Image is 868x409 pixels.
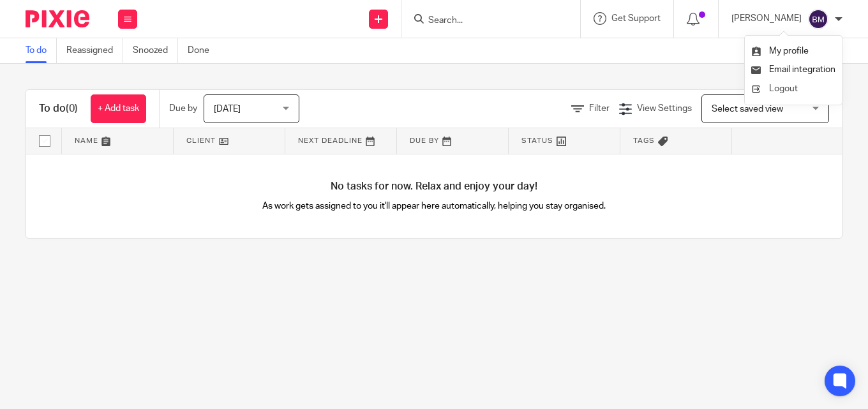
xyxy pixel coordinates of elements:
[751,80,835,98] a: Logout
[26,180,842,193] h4: No tasks for now. Relax and enjoy your day!
[39,102,78,115] h1: To do
[589,104,610,113] span: Filter
[769,84,798,93] span: Logout
[427,15,542,27] input: Search
[611,14,661,23] span: Get Support
[214,105,241,114] span: [DATE]
[26,10,89,27] img: Pixie
[637,104,692,113] span: View Settings
[751,47,809,56] a: My profile
[712,105,783,114] span: Select saved view
[91,94,146,123] a: + Add task
[751,65,835,74] a: Email integration
[731,12,802,25] p: [PERSON_NAME]
[769,65,835,74] span: Email integration
[230,200,638,212] p: As work gets assigned to you it'll appear here automatically, helping you stay organised.
[66,38,123,63] a: Reassigned
[188,38,219,63] a: Done
[133,38,178,63] a: Snoozed
[808,9,828,29] img: svg%3E
[66,103,78,114] span: (0)
[169,102,197,115] p: Due by
[769,47,809,56] span: My profile
[26,38,57,63] a: To do
[633,137,655,144] span: Tags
